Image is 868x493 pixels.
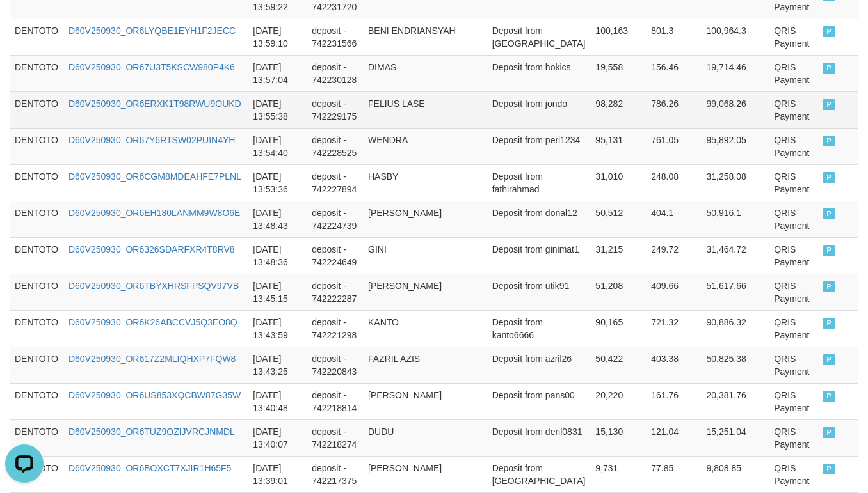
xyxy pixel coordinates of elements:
[248,310,307,347] td: [DATE] 13:43:59
[701,383,769,419] td: 20,381.76
[68,281,239,291] a: D60V250930_OR6TBYXHRSFPSQV97VB
[769,456,817,492] td: QRIS Payment
[248,91,307,128] td: [DATE] 13:55:38
[307,347,363,383] td: deposit - 742220843
[248,274,307,310] td: [DATE] 13:45:15
[363,383,487,419] td: [PERSON_NAME]
[10,128,63,164] td: DENTOTO
[307,128,363,164] td: deposit - 742228525
[646,347,701,383] td: 403.38
[701,55,769,91] td: 19,714.46
[823,208,835,219] span: PAID
[646,274,701,310] td: 409.66
[363,456,487,492] td: [PERSON_NAME]
[307,19,363,55] td: deposit - 742231566
[68,390,241,400] a: D60V250930_OR6US853XQCBW87G35W
[823,172,835,183] span: PAID
[823,354,835,365] span: PAID
[363,128,487,164] td: WENDRA
[363,91,487,128] td: FELIUS LASE
[487,55,591,91] td: Deposit from hokics
[769,55,817,91] td: QRIS Payment
[769,237,817,274] td: QRIS Payment
[769,19,817,55] td: QRIS Payment
[487,310,591,347] td: Deposit from kanto6666
[701,310,769,347] td: 90,886.32
[487,274,591,310] td: Deposit from utik91
[823,26,835,37] span: PAID
[248,201,307,237] td: [DATE] 13:48:43
[646,456,701,492] td: 77.85
[248,128,307,164] td: [DATE] 13:54:40
[590,19,646,55] td: 100,163
[646,164,701,201] td: 248.08
[646,201,701,237] td: 404.1
[487,128,591,164] td: Deposit from peri1234
[363,164,487,201] td: HASBY
[68,62,235,72] a: D60V250930_OR67U3T5KSCW980P4K6
[68,98,241,109] a: D60V250930_OR6ERXK1T98RWU9OUKD
[769,419,817,456] td: QRIS Payment
[248,347,307,383] td: [DATE] 13:43:25
[646,419,701,456] td: 121.04
[307,164,363,201] td: deposit - 742227894
[10,274,63,310] td: DENTOTO
[590,128,646,164] td: 95,131
[701,164,769,201] td: 31,258.08
[823,464,835,474] span: PAID
[590,201,646,237] td: 50,512
[5,5,44,43] button: Open LiveChat chat widget
[10,164,63,201] td: DENTOTO
[307,237,363,274] td: deposit - 742224649
[769,91,817,128] td: QRIS Payment
[307,201,363,237] td: deposit - 742224739
[487,164,591,201] td: Deposit from fathirahmad
[590,55,646,91] td: 19,558
[68,426,235,437] a: D60V250930_OR6TUZ9OZIJVRCJNMDL
[823,245,835,256] span: PAID
[487,237,591,274] td: Deposit from ginimat1
[248,164,307,201] td: [DATE] 13:53:36
[68,463,231,473] a: D60V250930_OR6BOXCT7XJIR1H65F5
[769,347,817,383] td: QRIS Payment
[590,310,646,347] td: 90,165
[701,347,769,383] td: 50,825.38
[68,244,235,254] a: D60V250930_OR6326SDARFXR4T8RV8
[769,128,817,164] td: QRIS Payment
[248,55,307,91] td: [DATE] 13:57:04
[769,383,817,419] td: QRIS Payment
[823,318,835,329] span: PAID
[487,347,591,383] td: Deposit from azril26
[10,91,63,128] td: DENTOTO
[10,19,63,55] td: DENTOTO
[487,456,591,492] td: Deposit from [GEOGRAPHIC_DATA]
[769,164,817,201] td: QRIS Payment
[307,310,363,347] td: deposit - 742221298
[701,237,769,274] td: 31,464.72
[363,237,487,274] td: GINI
[363,55,487,91] td: DIMAS
[68,208,240,218] a: D60V250930_OR6EH180LANMM9W8O6E
[701,456,769,492] td: 9,808.85
[248,383,307,419] td: [DATE] 13:40:48
[487,419,591,456] td: Deposit from deril0831
[590,91,646,128] td: 98,282
[10,55,63,91] td: DENTOTO
[363,419,487,456] td: DUDU
[590,347,646,383] td: 50,422
[363,310,487,347] td: KANTO
[487,91,591,128] td: Deposit from jondo
[307,55,363,91] td: deposit - 742230128
[646,128,701,164] td: 761.05
[307,274,363,310] td: deposit - 742222287
[10,383,63,419] td: DENTOTO
[646,310,701,347] td: 721.32
[307,383,363,419] td: deposit - 742218814
[68,317,237,327] a: D60V250930_OR6K26ABCCVJ5Q3EO8Q
[823,136,835,146] span: PAID
[363,19,487,55] td: BENI ENDRIANSYAH
[823,427,835,438] span: PAID
[68,26,236,36] a: D60V250930_OR6LYQBE1EYH1F2JECC
[248,19,307,55] td: [DATE] 13:59:10
[823,281,835,292] span: PAID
